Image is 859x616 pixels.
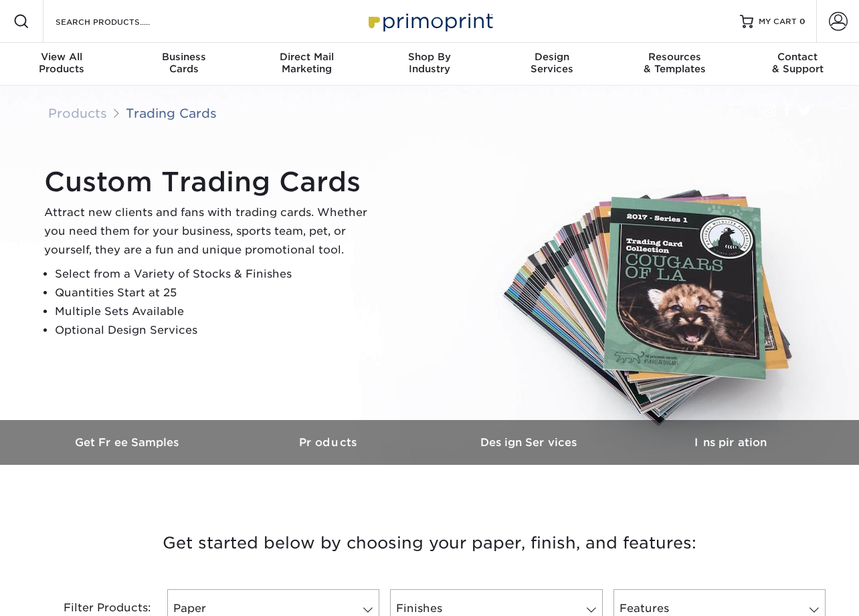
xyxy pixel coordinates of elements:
span: Resources [613,51,736,63]
a: Contact& Support [737,43,859,86]
h1: Custom Trading Cards [44,166,379,198]
a: DesignServices [491,43,613,86]
div: Marketing [246,51,368,75]
img: Primoprint [363,7,496,35]
a: Inspiration [630,420,831,465]
span: MY CART [759,16,797,27]
li: Optional Design Services [55,321,379,340]
div: & Templates [613,51,736,75]
a: BusinessCards [122,43,245,86]
p: Attract new clients and fans with trading cards. Whether you need them for your business, sports ... [44,203,379,260]
h3: Get Free Samples [28,436,229,449]
h3: Products [229,436,429,449]
h3: Inspiration [630,436,831,449]
a: Products [48,106,107,120]
span: Business [122,51,245,63]
li: Multiple Sets Available [55,302,379,321]
div: Cards [122,51,245,75]
a: Products [229,420,429,465]
a: Direct MailMarketing [246,43,368,86]
a: Design Services [429,420,630,465]
li: Select from a Variety of Stocks & Finishes [55,265,379,284]
div: Industry [368,51,490,75]
input: SEARCH PRODUCTS..... [54,13,185,29]
span: Contact [737,51,859,63]
span: Design [491,51,613,63]
span: Shop By [368,51,490,63]
h3: Design Services [429,436,630,449]
h3: Get started below by choosing your paper, finish, and features: [38,513,821,573]
div: Services [491,51,613,75]
a: Trading Cards [126,106,217,120]
span: Direct Mail [246,51,368,63]
a: Resources& Templates [613,43,736,86]
a: Get Free Samples [28,420,229,465]
span: 0 [799,17,805,26]
div: & Support [737,51,859,75]
li: Quantities Start at 25 [55,284,379,302]
a: Shop ByIndustry [368,43,490,86]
